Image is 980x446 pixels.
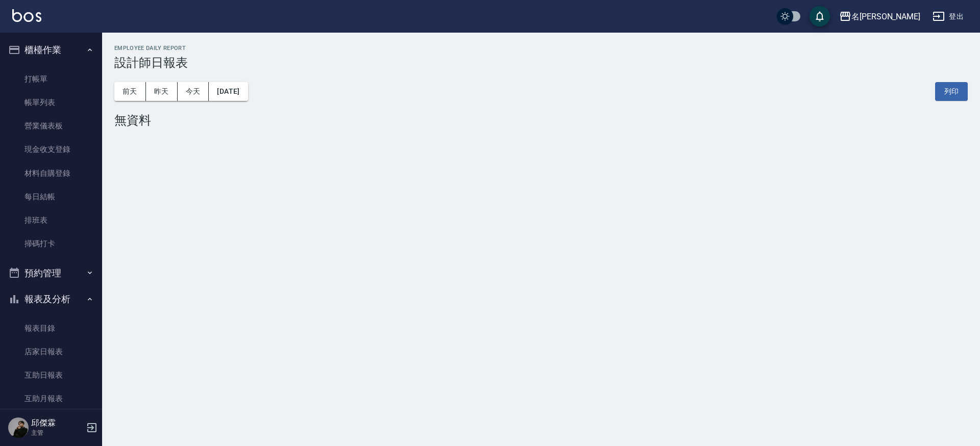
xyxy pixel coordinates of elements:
[4,185,98,208] a: 每日結帳
[810,6,830,27] button: save
[114,113,968,127] div: 無資料
[935,82,968,101] button: 列印
[114,82,146,101] button: 前天
[31,418,83,428] h5: 邱傑霖
[31,428,83,437] p: 主管
[4,91,98,114] a: 帳單列表
[4,260,98,286] button: 預約管理
[4,114,98,138] a: 營業儀表板
[4,340,98,363] a: 店家日報表
[4,286,98,312] button: 報表及分析
[114,56,968,70] h3: 設計師日報表
[209,82,248,101] button: [DATE]
[4,67,98,91] a: 打帳單
[4,232,98,255] a: 掃碼打卡
[178,82,209,101] button: 今天
[4,162,98,185] a: 材料自購登錄
[4,37,98,63] button: 櫃檯作業
[4,208,98,232] a: 排班表
[835,6,924,27] button: 名[PERSON_NAME]
[114,45,968,51] h2: Employee Daily Report
[146,82,178,101] button: 昨天
[4,387,98,410] a: 互助月報表
[4,317,98,340] a: 報表目錄
[4,138,98,161] a: 現金收支登錄
[12,9,41,22] img: Logo
[928,7,968,26] button: 登出
[851,10,920,23] div: 名[PERSON_NAME]
[8,417,29,438] img: Person
[4,363,98,387] a: 互助日報表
